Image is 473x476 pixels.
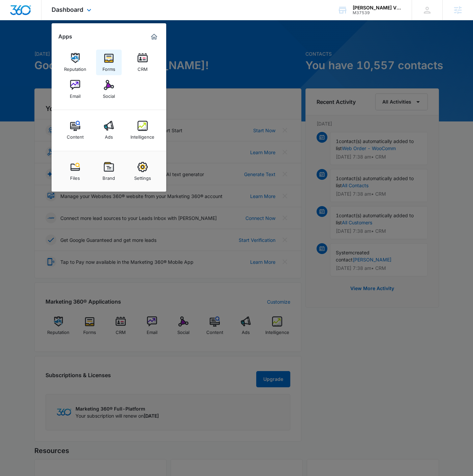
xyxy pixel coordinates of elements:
[102,63,115,72] div: Forms
[130,50,155,75] a: CRM
[96,77,122,102] a: Social
[130,131,154,140] div: Intelligence
[64,63,86,72] div: Reputation
[105,131,113,140] div: Ads
[52,6,83,13] span: Dashboard
[353,5,402,10] div: account name
[149,31,159,42] a: Marketing 360® Dashboard
[62,77,88,102] a: Email
[67,131,84,140] div: Content
[134,172,151,181] div: Settings
[62,117,88,143] a: Content
[70,90,81,99] div: Email
[70,172,80,181] div: Files
[96,159,122,184] a: Brand
[103,90,115,99] div: Social
[130,159,155,184] a: Settings
[353,10,402,15] div: account id
[138,63,148,72] div: CRM
[96,50,122,75] a: Forms
[58,33,72,40] h2: Apps
[96,117,122,143] a: Ads
[62,159,88,184] a: Files
[62,50,88,75] a: Reputation
[102,172,115,181] div: Brand
[130,117,155,143] a: Intelligence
